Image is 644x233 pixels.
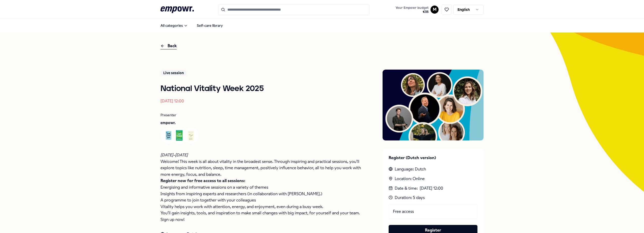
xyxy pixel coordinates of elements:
[160,191,362,197] p: Insights from inspiring experts and researchers (in collaboration with [PERSON_NAME].)
[395,10,428,14] span: € 35
[156,20,227,31] nav: Main
[160,197,362,203] p: A programme to join together with your colleagues
[218,4,369,15] input: Search for products, categories or subcategories
[161,128,176,143] img: Avatar
[160,210,362,216] p: You’ll gain insights, tools, and inspiration to make small changes with big impact, for yourself ...
[389,176,477,182] div: Location: Online
[160,203,362,210] p: Vitality helps you work with attention, energy, and enjoyment, even during a busy week.
[394,5,430,15] button: Your Empowr budget€35
[172,128,187,143] img: Avatar
[160,158,362,178] p: Welcome! This week is all about vitality in the broadest sense. Through inspiring and practical s...
[160,112,362,118] p: Presenter
[160,43,177,49] div: Back
[383,70,484,140] img: Presenter image
[393,4,431,15] a: Your Empowr budget€35
[431,6,439,14] button: M
[160,153,188,157] em: [DATE]–[DATE]
[160,84,362,94] h1: National Vitality Week 2025
[395,6,428,10] span: Your Empowr budget
[389,166,477,172] div: Language: Dutch
[160,216,362,223] p: Sign up now!
[160,120,362,126] p: empowr.
[389,204,477,219] div: Free access
[160,70,186,76] div: Live session
[183,128,198,143] img: Avatar
[160,178,245,183] strong: Register now for free access to all sessions:
[156,20,192,31] button: All categories
[389,155,477,161] p: Register (Dutch version)
[160,184,362,191] p: Energising and informative sessions on a variety of themes
[420,185,443,192] time: [DATE] 12:00
[160,99,184,103] time: [DATE] 12:00
[193,20,227,31] a: Self-care library
[389,185,477,192] div: Date & time :
[389,194,477,201] div: Duration: 5 days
